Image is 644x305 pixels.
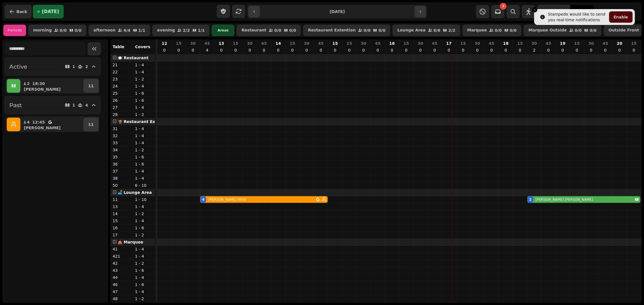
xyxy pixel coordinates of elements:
[219,41,224,46] p: 13
[27,81,30,86] p: 2
[237,25,301,36] button: Restaurant0/00/0
[113,112,130,117] p: 28
[113,268,130,273] p: 43
[113,126,130,132] p: 31
[152,25,209,36] button: evening2/21/1
[16,10,27,14] span: Back
[433,47,437,53] p: 0
[467,28,487,33] p: Marquee
[135,260,153,266] p: 1 - 2
[113,183,130,188] p: 50
[33,28,52,33] p: morning
[290,47,295,53] p: 0
[517,41,523,46] p: 15
[502,5,504,8] span: 3
[461,41,466,46] p: 15
[536,197,593,202] p: [PERSON_NAME] [PERSON_NAME]
[113,282,130,287] p: 46
[204,41,210,46] p: 45
[589,47,594,53] p: 0
[9,101,22,109] h2: Past
[135,204,153,209] p: 1 - 4
[183,28,190,32] p: 2 / 2
[117,119,171,124] span: 🫕 Restaurant Extention
[28,25,86,36] button: morning0/00/0
[117,190,152,195] span: 🛋️ Lounge Area
[347,41,352,46] p: 15
[198,28,205,32] p: 1 / 1
[27,119,30,125] p: 4
[560,47,565,53] p: 0
[418,47,423,53] p: 0
[135,246,153,252] p: 1 - 4
[448,28,455,32] p: 2 / 2
[233,47,238,53] p: 0
[212,25,234,36] div: Areas
[135,168,153,174] p: 1 - 4
[135,225,153,231] p: 1 - 6
[24,86,61,92] p: [PERSON_NAME]
[113,69,130,75] p: 22
[378,28,386,32] p: 0 / 0
[135,133,153,139] p: 1 - 4
[495,28,502,32] p: 0 / 0
[248,47,252,53] p: 0
[548,11,607,23] div: Stampede would like to send you real-time notifications
[590,28,597,32] p: 0 / 0
[190,41,196,46] p: 30
[432,41,437,46] p: 45
[262,47,266,53] p: 0
[461,47,465,53] p: 0
[113,289,130,295] p: 47
[138,28,146,32] p: 1 / 1
[135,69,153,75] p: 1 - 4
[276,47,281,53] p: 0
[191,47,195,53] p: 0
[261,41,267,46] p: 45
[85,103,88,107] p: 4
[72,103,75,107] p: 1
[85,65,88,69] p: 2
[308,28,356,33] p: Restaurant Extention
[202,197,204,202] div: 4
[208,197,246,202] p: [PERSON_NAME] Wildi
[510,28,517,32] p: 0 / 0
[135,282,153,287] p: 1 - 6
[233,41,238,46] p: 15
[157,28,175,33] p: evening
[603,41,608,46] p: 45
[113,296,130,302] p: 48
[135,232,153,238] p: 1 - 2
[135,183,153,188] p: 6 - 10
[463,25,522,36] button: Marquee0/00/0
[219,47,224,53] p: 0
[113,275,130,280] p: 44
[632,47,636,53] p: 0
[135,211,153,217] p: 1 - 2
[503,41,508,46] p: 18
[532,7,538,12] button: Close toast
[135,147,153,153] p: 1 - 2
[529,28,567,33] p: Marquee Outside
[532,47,537,53] p: 2
[318,41,324,46] p: 45
[504,47,508,53] p: 0
[135,253,153,259] p: 1 - 4
[319,47,323,53] p: 0
[418,41,423,46] p: 30
[113,168,130,174] p: 37
[289,28,296,32] p: 0 / 0
[135,161,153,167] p: 1 - 6
[162,47,167,53] p: 0
[609,28,639,33] p: Outside Front
[113,260,130,266] p: 42
[404,47,408,53] p: 0
[135,126,153,132] p: 1 - 4
[75,28,82,32] p: 0 / 0
[113,133,130,139] p: 32
[123,28,130,32] p: 4 / 4
[560,41,565,46] p: 19
[404,41,409,46] p: 15
[60,28,67,32] p: 0 / 0
[113,211,130,217] p: 14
